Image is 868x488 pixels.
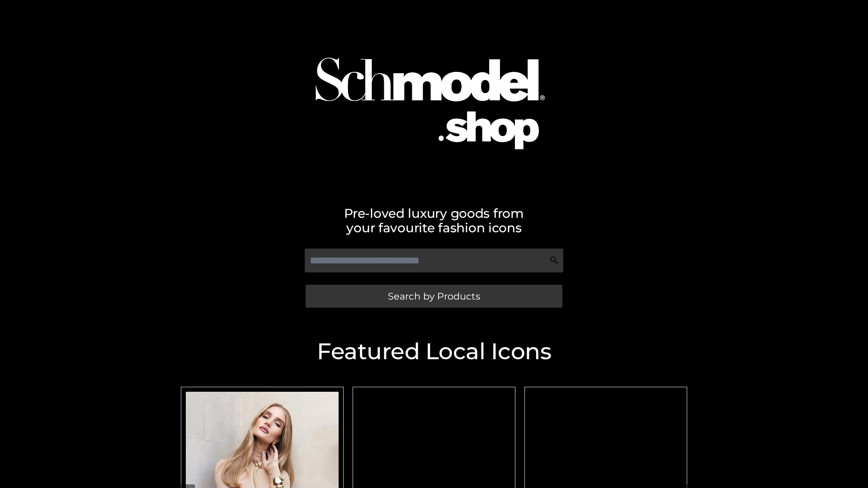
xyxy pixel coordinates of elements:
a: Search by Products [306,285,562,308]
img: Search Icon [550,256,559,265]
h2: Featured Local Icons​ [176,340,692,363]
h2: Pre-loved luxury goods from your favourite fashion icons [176,206,692,235]
span: Search by Products [388,291,480,301]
